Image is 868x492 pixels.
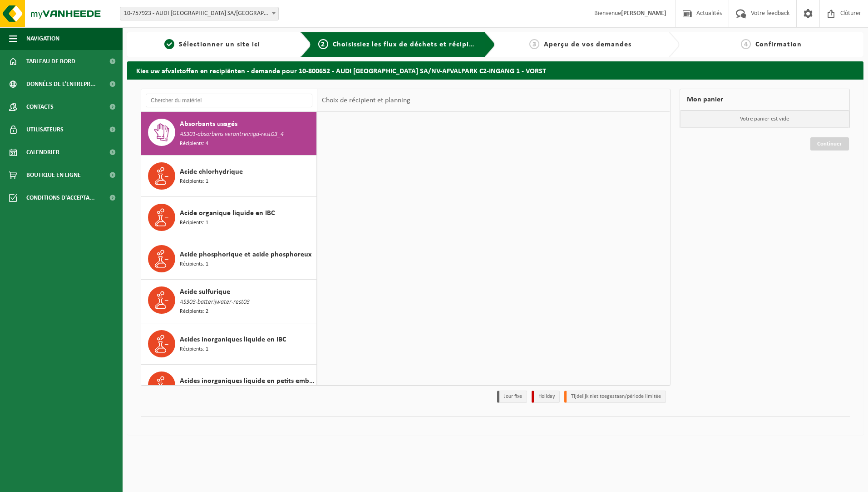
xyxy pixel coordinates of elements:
span: 3 [529,39,539,49]
a: 1Sélectionner un site ici [132,39,293,50]
span: 4 [741,39,751,49]
span: Acide sulfurique [180,286,230,297]
p: Votre panier est vide [680,110,850,128]
button: Acides inorganiques liquide en IBC Récipients: 1 [141,323,317,365]
span: Sélectionner un site ici [179,41,260,48]
span: Récipients: 1 [180,177,208,186]
span: Récipients: 1 [180,219,208,227]
span: 1 [164,39,174,49]
span: Récipients: 2 [180,307,208,316]
span: Données de l'entrepr... [26,73,96,95]
span: Navigation [26,27,59,50]
span: 2 [318,39,328,49]
span: Absorbants usagés [180,119,237,130]
strong: [PERSON_NAME] [621,10,666,17]
button: Acides inorganiques liquide en petits emballages [141,365,317,406]
input: Chercher du matériel [146,94,312,107]
span: 10-757923 - AUDI BRUSSELS SA/NV - VORST [120,7,279,20]
span: Boutique en ligne [26,164,81,186]
iframe: chat widget [5,472,152,492]
button: Acide sulfurique AS303-batterijwater-rest03 Récipients: 2 [141,280,317,323]
span: Récipients: 4 [180,140,208,148]
a: Continuer [810,137,849,151]
span: Contacts [26,95,54,118]
span: Acides inorganiques liquide en IBC [180,334,286,345]
button: Acide chlorhydrique Récipients: 1 [141,156,317,197]
li: Holiday [532,391,560,403]
span: Choisissiez les flux de déchets et récipients [333,41,484,48]
span: Acides inorganiques liquide en petits emballages [180,376,314,387]
span: Utilisateurs [26,118,64,141]
span: Confirmation [755,41,802,48]
span: Conditions d'accepta... [26,186,95,209]
button: Absorbants usagés AS301-absorbens verontreinigd-rest03_4 Récipients: 4 [141,112,317,156]
h2: Kies uw afvalstoffen en recipiënten - demande pour 10-800652 - AUDI [GEOGRAPHIC_DATA] SA/NV-AFVAL... [127,61,863,79]
span: 10-757923 - AUDI BRUSSELS SA/NV - VORST [120,7,278,20]
span: AS303-batterijwater-rest03 [180,297,250,307]
span: Récipients: 1 [180,260,208,269]
span: Aperçu de vos demandes [544,41,631,48]
span: Acide phosphorique et acide phosphoreux [180,249,311,260]
span: AS301-absorbens verontreinigd-rest03_4 [180,130,284,140]
div: Choix de récipient et planning [317,89,415,112]
span: Acide chlorhydrique [180,166,243,177]
button: Acide organique liquide en IBC Récipients: 1 [141,197,317,238]
li: Jour fixe [497,391,527,403]
span: Calendrier [26,141,59,164]
span: Tableau de bord [26,50,75,73]
span: Acide organique liquide en IBC [180,208,275,219]
button: Acide phosphorique et acide phosphoreux Récipients: 1 [141,238,317,280]
li: Tijdelijk niet toegestaan/période limitée [564,391,666,403]
div: Mon panier [680,89,850,110]
span: Récipients: 1 [180,345,208,354]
